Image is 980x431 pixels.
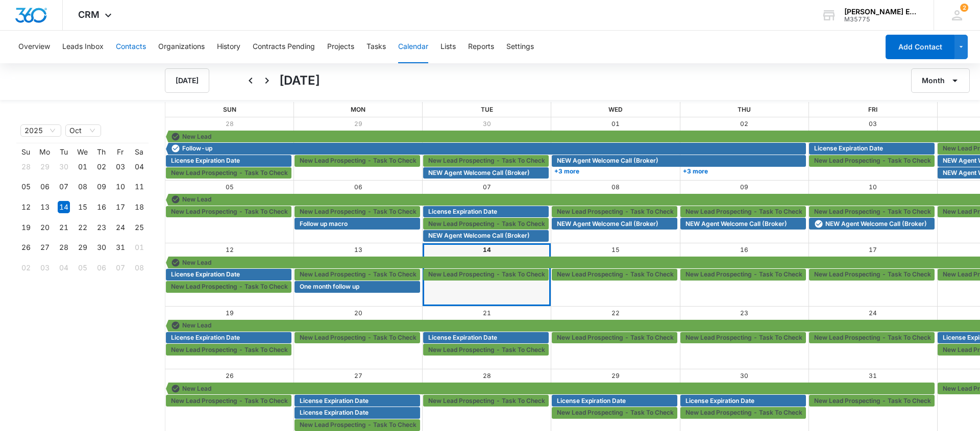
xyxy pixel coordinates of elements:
span: NEW Agent Welcome Call (Broker) [557,156,658,165]
a: 03 [869,120,877,128]
div: Follow-up [168,144,803,153]
div: License Expiration Date [168,156,289,165]
div: NEW Agent Welcome Call (Broker) [554,219,675,229]
th: Fr [111,147,130,157]
a: 01 [611,120,620,128]
a: 13 [354,246,362,253]
div: 06 [95,262,108,274]
div: New Lead Prospecting - Task To Check-In [297,270,418,279]
div: New Lead Prospecting - Task To Check-In [297,156,418,165]
span: New Lead Prospecting - Task To Check-In [814,333,940,342]
span: NEW Agent Welcome Call (Broker) [428,168,530,178]
div: New Lead Prospecting - Task To Check-In [297,333,418,342]
div: New Lead Prospecting - Task To Check-In [426,219,546,229]
div: New Lead Prospecting - Task To Check-In [168,207,289,216]
div: 01 [133,241,145,253]
div: 22 [77,221,89,234]
td: 2025-10-23 [92,217,111,238]
span: License Expiration Date [171,333,240,342]
td: 2025-10-18 [130,197,149,217]
div: License Expiration Date [554,396,675,405]
td: 2025-11-03 [35,258,54,278]
span: 2 [960,4,968,12]
div: 28 [20,161,32,173]
td: 2025-10-09 [92,177,111,197]
span: New Lead Prospecting - Task To Check-In [685,408,812,417]
div: 28 [58,241,70,253]
div: 11 [133,181,145,193]
div: notifications count [960,4,968,12]
a: 26 [226,372,234,379]
div: 08 [77,181,89,193]
a: 19 [226,309,234,317]
td: 2025-10-11 [130,177,149,197]
span: New Lead Prospecting - Task To Check-In [685,333,812,342]
a: 08 [611,183,620,191]
a: 10 [869,183,877,191]
button: Projects [327,31,354,63]
td: 2025-10-03 [111,157,130,177]
a: 27 [354,372,362,379]
td: 2025-09-29 [35,157,54,177]
td: 2025-11-06 [92,258,111,278]
td: 2025-10-25 [130,217,149,238]
div: 18 [133,201,145,213]
td: 2025-10-06 [35,177,54,197]
td: 2025-09-30 [54,157,73,177]
th: Sa [130,147,149,157]
button: History [217,31,240,63]
a: 23 [740,309,748,317]
div: 02 [20,262,32,274]
div: New Lead Prospecting - Task To Check-In [683,270,803,279]
div: 30 [95,241,108,253]
button: Reports [468,31,494,63]
div: New Lead Prospecting - Task To Check-In [683,333,803,342]
span: New Lead Prospecting - Task To Check-In [428,270,554,279]
td: 2025-11-05 [73,258,92,278]
th: Tu [54,147,73,157]
span: New Lead Prospecting - Task To Check-In [814,156,940,165]
div: NEW Agent Welcome Call (Broker) [554,156,803,165]
td: 2025-10-13 [35,197,54,217]
a: +3 more [552,167,677,175]
span: License Expiration Date [814,144,883,153]
a: 22 [611,309,620,317]
div: 21 [58,221,70,234]
button: Contracts Pending [253,31,315,63]
span: New Lead Prospecting - Task To Check-In [814,396,940,405]
span: License Expiration Date [300,408,369,417]
div: 30 [58,161,70,173]
span: New Lead Prospecting - Task To Check-In [171,396,297,405]
div: 17 [114,201,127,213]
div: 12 [20,201,32,213]
a: +3 more [680,167,806,175]
div: 29 [77,241,89,253]
td: 2025-11-01 [130,238,149,258]
span: NEW Agent Welcome Call (Broker) [557,219,658,229]
div: 07 [58,181,70,193]
span: Tue [481,106,493,113]
a: 28 [226,120,234,128]
span: New Lead Prospecting - Task To Check-In [428,219,554,229]
span: New Lead Prospecting - Task To Check-In [300,156,426,165]
span: License Expiration Date [428,333,497,342]
span: One month follow up [300,282,359,291]
span: New Lead [182,132,211,141]
td: 2025-10-28 [54,238,73,258]
span: License Expiration Date [300,396,369,405]
div: License Expiration Date [426,207,546,216]
button: Lists [440,31,456,63]
div: New Lead Prospecting - Task To Check-In [554,408,675,417]
th: We [73,147,92,157]
span: New Lead Prospecting - Task To Check-In [171,168,297,178]
div: New Lead Prospecting - Task To Check-In [683,408,803,417]
td: 2025-10-02 [92,157,111,177]
td: 2025-09-28 [16,157,35,177]
span: New Lead Prospecting - Task To Check-In [300,420,426,429]
div: New Lead Prospecting - Task To Check-In [168,396,289,405]
button: [DATE] [165,68,209,93]
button: Contacts [116,31,146,63]
div: 08 [133,262,145,274]
span: Oct [69,125,97,136]
button: Calendar [398,31,428,63]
